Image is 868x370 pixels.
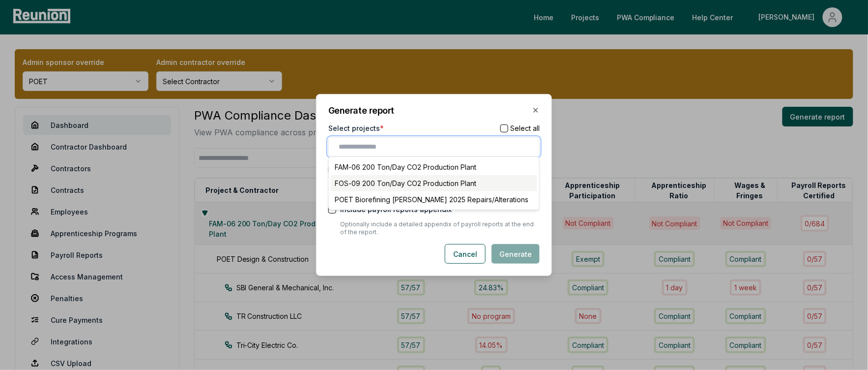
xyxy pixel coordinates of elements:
div: FAM-06 200 Ton/Day CO2 Production Plant [331,159,537,175]
button: Cancel [445,244,486,264]
label: Select projects [328,123,384,133]
h2: Generate report [328,106,540,115]
div: Suggestions [328,156,540,210]
div: FOS-09 200 Ton/Day CO2 Production Plant [331,175,537,191]
p: Optionally include a detailed appendix of payroll reports at the end of the report. [340,220,540,236]
div: POET Biorefining [PERSON_NAME] 2025 Repairs/Alterations [331,191,537,208]
label: Select all [510,125,540,132]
